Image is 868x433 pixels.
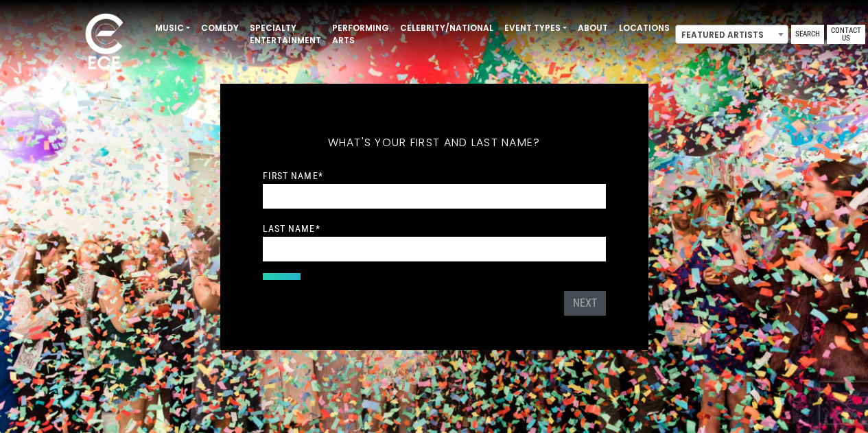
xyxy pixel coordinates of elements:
[675,25,788,44] span: Featured Artists
[827,25,865,44] a: Contact Us
[791,25,824,44] a: Search
[613,16,675,40] a: Locations
[395,16,499,40] a: Celebrity/National
[150,16,196,40] a: Music
[499,16,572,40] a: Event Types
[263,118,606,167] h5: What's your first and last name?
[676,25,788,45] span: Featured Artists
[244,16,327,52] a: Specialty Entertainment
[196,16,244,40] a: Comedy
[70,10,139,76] img: ece_new_logo_whitev2-1.png
[263,169,323,182] label: First Name
[263,222,320,235] label: Last Name
[327,16,395,52] a: Performing Arts
[572,16,613,40] a: About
